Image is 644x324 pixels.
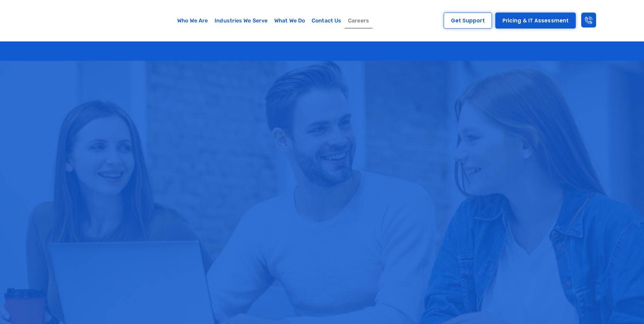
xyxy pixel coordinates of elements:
[174,13,211,29] a: Who We Are
[345,13,372,29] a: Careers
[495,13,576,29] a: Pricing & IT Assessment
[13,3,94,38] img: Digacore logo 1
[308,13,345,29] a: Contact Us
[271,13,308,29] a: What We Do
[451,18,485,23] span: Get Support
[444,13,492,29] a: Get Support
[211,13,271,29] a: Industries We Serve
[502,18,569,23] span: Pricing & IT Assessment
[127,13,420,29] nav: Menu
